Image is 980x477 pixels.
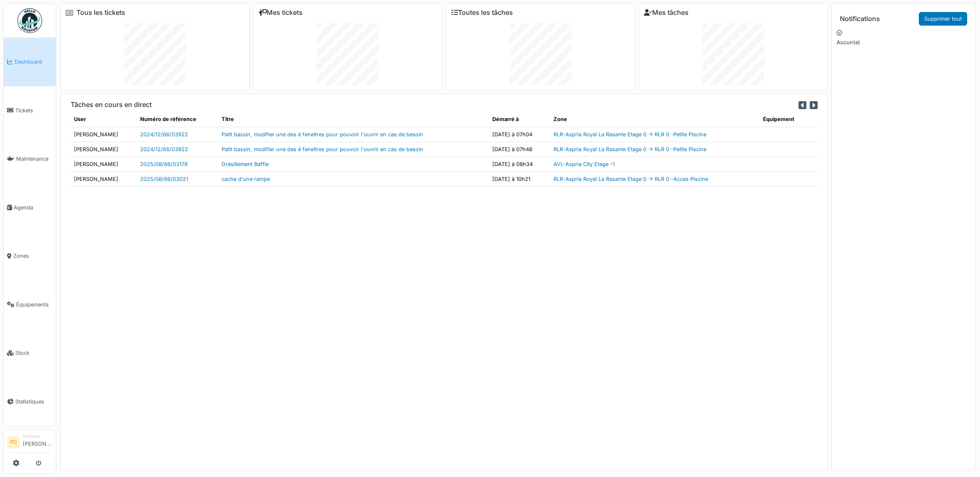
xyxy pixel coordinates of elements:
[218,112,489,127] th: Titre
[4,232,56,280] a: Zones
[71,157,137,171] td: [PERSON_NAME]
[553,131,706,138] a: RLR-Aspria Royal La Rasante Etage 0 -> RLR 0 -Petite Piscine
[140,176,188,182] a: 2025/08/66/03021
[71,172,137,187] td: [PERSON_NAME]
[7,436,19,449] li: PD
[15,349,52,357] span: Stock
[4,280,56,329] a: Équipements
[76,9,125,17] a: Tous les tickets
[553,146,706,152] a: RLR-Aspria Royal La Rasante Etage 0 -> RLR 0 -Petite Piscine
[15,107,52,114] span: Tickets
[451,9,513,17] a: Toutes les tâches
[71,142,137,157] td: [PERSON_NAME]
[553,161,615,167] a: AVL-Aspria City Etage -1
[137,112,218,127] th: Numéro de référence
[760,112,818,127] th: Équipement
[15,398,52,406] span: Statistiques
[71,127,137,142] td: [PERSON_NAME]
[4,329,56,377] a: Stock
[140,146,188,152] a: 2024/12/66/03922
[23,433,52,439] div: Manager
[16,155,52,163] span: Maintenance
[644,9,689,17] a: Mes tâches
[14,204,52,211] span: Agenda
[23,433,52,451] li: [PERSON_NAME]
[840,15,880,23] h6: Notifications
[13,252,52,260] span: Zones
[4,38,56,86] a: Dashboard
[919,12,967,26] a: Supprimer tout
[222,146,423,152] a: Patit bassin, modifier une des é feneitres pour pouvoir l'ouvrir en cas de besoin
[4,86,56,135] a: Tickets
[16,301,52,309] span: Équipements
[4,377,56,426] a: Statistiques
[140,131,188,138] a: 2024/12/66/03922
[258,9,303,17] a: Mes tickets
[14,58,52,66] span: Dashboard
[837,38,970,46] p: Aucun(e)
[74,116,86,122] span: translation missing: fr.shared.user
[222,161,269,167] a: Grésillement Baffle
[7,433,52,453] a: PD Manager[PERSON_NAME]
[489,142,550,157] td: [DATE] à 07h48
[553,176,708,182] a: RLR-Aspria Royal La Rasante Etage 0 -> RLR 0 -Acces Piscine
[140,161,188,167] a: 2025/08/66/03179
[4,183,56,232] a: Agenda
[550,112,760,127] th: Zone
[222,176,270,182] a: cache d'une rampe
[489,112,550,127] th: Démarré à
[489,157,550,171] td: [DATE] à 08h34
[489,127,550,142] td: [DATE] à 07h04
[222,131,423,138] a: Patit bassin, modifier une des é feneitres pour pouvoir l'ouvrir en cas de besoin
[4,135,56,183] a: Maintenance
[489,172,550,187] td: [DATE] à 10h21
[71,101,152,109] h6: Tâches en cours en direct
[17,8,42,33] img: Badge_color-CXgf-gQk.svg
